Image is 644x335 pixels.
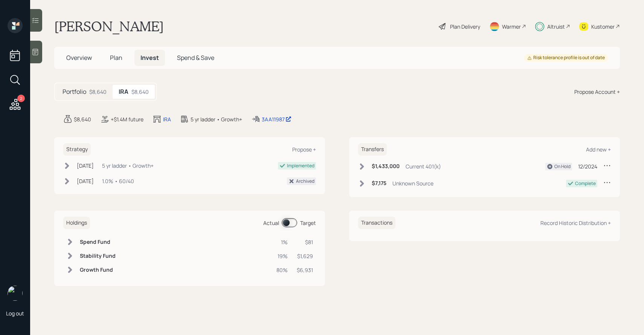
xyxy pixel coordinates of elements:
h6: $1,433,000 [372,163,400,170]
div: Implemented [287,162,314,169]
div: 5 yr ladder • Growth+ [102,162,154,170]
div: $8,640 [89,88,107,96]
div: Kustomer [591,23,615,31]
div: 80% [276,266,288,274]
div: $8,640 [74,115,91,123]
div: Archived [296,178,314,185]
div: Complete [575,180,596,187]
div: [DATE] [77,162,94,170]
div: Risk tolerance profile is out of date [527,55,605,61]
div: IRA [163,115,171,123]
h5: IRA [119,88,128,95]
div: 19% [276,252,288,260]
h6: Growth Fund [80,267,116,273]
div: 12/2024 [578,162,597,170]
img: sami-boghos-headshot.png [8,286,23,301]
div: Record Historic Distribution + [540,219,611,226]
div: 2 [17,95,25,102]
h6: Stability Fund [80,253,116,259]
div: $8,640 [131,88,149,96]
div: Unknown Source [392,179,433,187]
div: $1,629 [297,252,313,260]
div: Altruist [547,23,565,31]
div: Propose Account + [574,88,620,96]
div: On Hold [554,163,571,170]
div: 1% [276,238,288,246]
div: Log out [6,310,24,317]
h1: [PERSON_NAME] [54,18,164,35]
h5: Portfolio [63,88,86,95]
div: Target [300,219,316,227]
h6: Transfers [358,143,387,156]
h6: Transactions [358,217,395,229]
h6: $7,175 [372,180,386,187]
div: 1.0% • 60/40 [102,177,134,185]
div: Actual [263,219,279,227]
h6: Holdings [63,217,90,229]
div: $6,931 [297,266,313,274]
h6: Strategy [63,143,91,156]
div: Warmer [502,23,521,31]
span: Plan [110,54,122,62]
div: +$1.4M future [111,115,143,123]
div: Current 401(k) [406,162,441,170]
div: 3AA11987 [262,115,291,123]
span: Overview [66,54,92,62]
span: Invest [140,54,159,62]
span: Spend & Save [177,54,214,62]
div: Plan Delivery [450,23,480,31]
div: Propose + [292,146,316,153]
div: 5 yr ladder • Growth+ [191,115,242,123]
div: $81 [297,238,313,246]
div: Add new + [586,146,611,153]
div: [DATE] [77,177,94,185]
h6: Spend Fund [80,239,116,245]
